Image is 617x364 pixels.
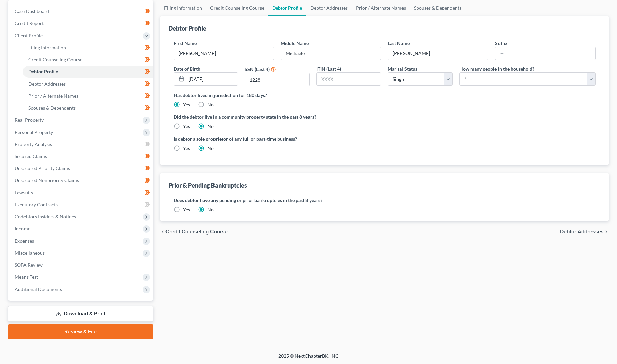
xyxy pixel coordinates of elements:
[281,40,309,47] label: Middle Name
[28,81,66,87] span: Debtor Addresses
[160,229,165,235] i: chevron_left
[9,259,153,271] a: SOFA Review
[15,190,33,195] span: Lawsuits
[15,165,70,171] span: Unsecured Priority Claims
[174,47,274,60] input: --
[560,229,609,235] button: Debtor Addresses chevron_right
[8,324,153,339] a: Review & File
[15,262,43,268] span: SOFA Review
[174,40,197,47] label: First Name
[183,206,190,213] label: Yes
[9,138,153,150] a: Property Analysis
[23,42,153,54] a: Filing Information
[245,66,270,73] label: SSN (Last 4)
[207,206,214,213] label: No
[174,113,596,120] label: Did the debtor live in a community property state in the past 8 years?
[8,306,153,322] a: Download & Print
[186,73,238,86] input: MM/DD/YYYY
[9,174,153,187] a: Unsecured Nonpriority Claims
[28,57,82,62] span: Credit Counseling Course
[15,202,58,207] span: Executory Contracts
[15,117,44,123] span: Real Property
[15,226,30,231] span: Income
[15,238,34,244] span: Expenses
[15,141,52,147] span: Property Analysis
[388,65,417,72] label: Marital Status
[495,40,508,47] label: Suffix
[604,229,609,235] i: chevron_right
[316,65,341,72] label: ITIN (Last 4)
[15,274,38,280] span: Means Test
[174,197,596,204] label: Does debtor have any pending or prior bankruptcies in the past 8 years?
[28,93,78,99] span: Prior / Alternate Names
[28,69,58,74] span: Debtor Profile
[160,229,228,235] button: chevron_left Credit Counseling Course
[207,123,214,130] label: No
[9,199,153,211] a: Executory Contracts
[15,129,53,135] span: Personal Property
[183,145,190,152] label: Yes
[15,286,62,292] span: Additional Documents
[317,73,381,86] input: XXXX
[15,33,43,38] span: Client Profile
[9,17,153,30] a: Credit Report
[23,90,153,102] a: Prior / Alternate Names
[207,145,214,152] label: No
[15,20,44,26] span: Credit Report
[15,250,45,256] span: Miscellaneous
[9,162,153,174] a: Unsecured Priority Claims
[15,8,49,14] span: Case Dashboard
[168,181,247,189] div: Prior & Pending Bankruptcies
[174,135,381,142] label: Is debtor a sole proprietor of any full or part-time business?
[245,73,309,86] input: XXXX
[15,177,79,183] span: Unsecured Nonpriority Claims
[15,153,47,159] span: Secured Claims
[28,45,66,50] span: Filing Information
[9,150,153,162] a: Secured Claims
[165,229,228,235] span: Credit Counseling Course
[459,65,534,72] label: How many people in the household?
[495,47,595,60] input: --
[174,92,596,99] label: Has debtor lived in jurisdiction for 180 days?
[23,78,153,90] a: Debtor Addresses
[183,101,190,108] label: Yes
[207,101,214,108] label: No
[23,54,153,66] a: Credit Counseling Course
[174,65,200,72] label: Date of Birth
[23,66,153,78] a: Debtor Profile
[23,102,153,114] a: Spouses & Dependents
[9,5,153,17] a: Case Dashboard
[15,214,76,219] span: Codebtors Insiders & Notices
[281,47,381,60] input: M.I
[560,229,604,235] span: Debtor Addresses
[9,187,153,199] a: Lawsuits
[388,47,488,60] input: --
[168,24,206,32] div: Debtor Profile
[28,105,76,111] span: Spouses & Dependents
[183,123,190,130] label: Yes
[388,40,410,47] label: Last Name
